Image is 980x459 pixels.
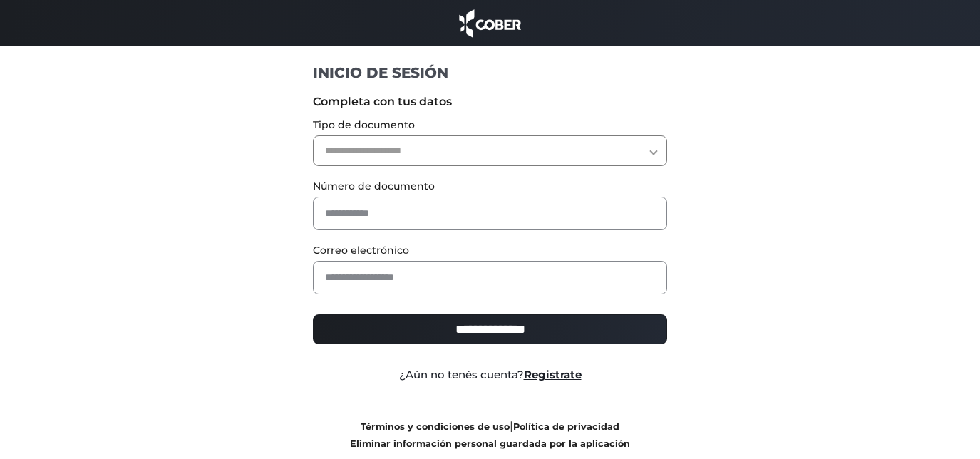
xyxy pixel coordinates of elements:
img: cober_marca.png [455,7,525,39]
label: Completa con tus datos [313,93,667,110]
a: Eliminar información personal guardada por la aplicación [350,438,630,449]
div: | [302,418,678,452]
h1: INICIO DE SESIÓN [313,63,667,82]
a: Política de privacidad [513,421,619,432]
label: Correo electrónico [313,243,667,258]
label: Número de documento [313,179,667,194]
a: Términos y condiciones de uso [361,421,510,432]
label: Tipo de documento [313,118,667,133]
div: ¿Aún no tenés cuenta? [302,367,678,383]
a: Registrate [524,368,582,381]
